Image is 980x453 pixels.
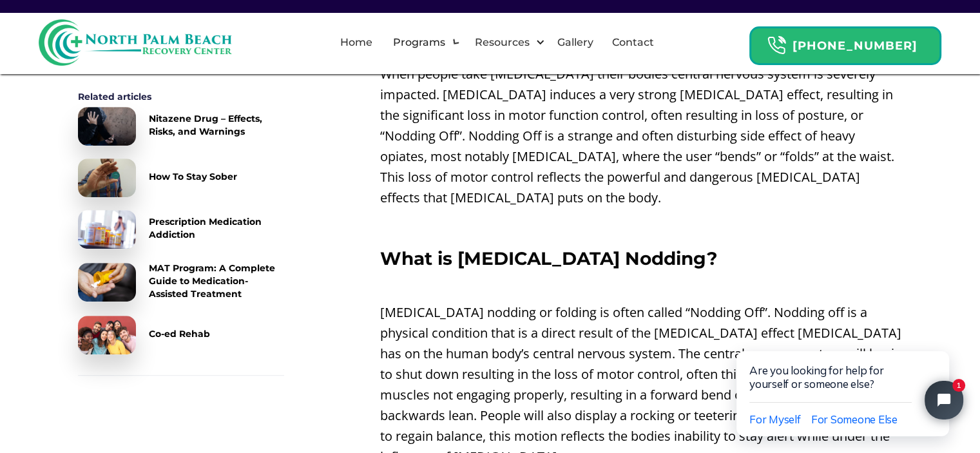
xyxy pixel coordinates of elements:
[380,64,903,208] p: When people take [MEDICAL_DATA] their bodies central nervous system is severely impacted. [MEDICA...
[793,39,918,53] strong: [PHONE_NUMBER]
[471,35,532,50] div: Resources
[78,316,284,354] a: Co-ed Rehab
[749,20,941,65] a: Header Calendar Icons[PHONE_NUMBER]
[332,22,380,63] a: Home
[149,170,237,183] div: How To Stay Sober
[380,275,903,296] p: ‍
[149,327,210,340] div: Co-ed Rehab
[78,210,284,249] a: Prescription Medication Addiction
[78,262,284,303] a: MAT Program: A Complete Guide to Medication-Assisted Treatment
[78,159,284,197] a: How To Stay Sober
[381,22,463,63] div: Programs
[604,22,662,63] a: Contact
[149,215,284,241] div: Prescription Medication Addiction
[149,262,284,300] div: MAT Program: A Complete Guide to Medication-Assisted Treatment
[709,311,980,453] iframe: Tidio Chat
[78,90,284,103] div: Related articles
[389,35,448,50] div: Programs
[463,22,548,63] div: Resources
[550,22,601,63] a: Gallery
[380,215,903,235] p: ‍
[767,35,786,55] img: Header Calendar Icons
[149,112,284,138] div: Nitazene Drug – Effects, Risks, and Warnings
[78,107,284,146] a: Nitazene Drug – Effects, Risks, and Warnings
[380,247,717,269] strong: What is [MEDICAL_DATA] Nodding?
